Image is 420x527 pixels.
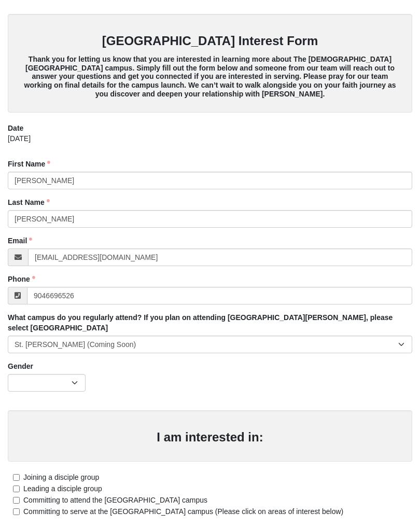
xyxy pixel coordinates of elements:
[8,197,50,207] label: Last Name
[8,312,412,333] label: What campus do you regularly attend? If you plan on attending [GEOGRAPHIC_DATA][PERSON_NAME], ple...
[18,34,402,49] h3: [GEOGRAPHIC_DATA] Interest Form
[8,159,50,169] label: First Name
[23,496,207,504] span: Committing to attend the [GEOGRAPHIC_DATA] campus
[23,473,99,481] span: Joining a disciple group
[13,497,20,504] input: Committing to attend the [GEOGRAPHIC_DATA] campus
[13,474,20,481] input: Joining a disciple group
[23,484,102,493] span: Leading a disciple group
[8,235,32,246] label: Email
[8,361,33,371] label: Gender
[18,55,402,99] h5: Thank you for letting us know that you are interested in learning more about The [DEMOGRAPHIC_DAT...
[23,507,343,516] span: Committing to serve at the [GEOGRAPHIC_DATA] campus (Please click on areas of interest below)
[13,486,20,492] input: Leading a disciple group
[8,123,23,133] label: Date
[18,430,402,445] h3: I am interested in:
[8,274,35,284] label: Phone
[13,508,20,515] input: Committing to serve at the [GEOGRAPHIC_DATA] campus (Please click on areas of interest below)
[8,133,412,151] div: [DATE]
